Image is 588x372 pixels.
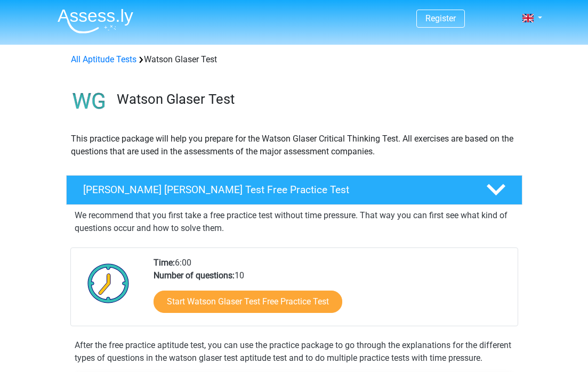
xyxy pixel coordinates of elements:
a: All Aptitude Tests [71,54,136,64]
div: Watson Glaser Test [67,53,522,66]
p: This practice package will help you prepare for the Watson Glaser Critical Thinking Test. All exe... [71,133,518,158]
p: We recommend that you first take a free practice test without time pressure. That way you can fir... [75,209,514,235]
a: Register [425,13,456,23]
div: After the free practice aptitude test, you can use the practice package to go through the explana... [70,339,518,365]
a: [PERSON_NAME] [PERSON_NAME] Test Free Practice Test [62,175,527,205]
b: Time: [154,258,175,268]
img: Clock [82,257,135,310]
img: watson glaser test [67,79,112,124]
img: Assessly [58,9,133,34]
a: Start Watson Glaser Test Free Practice Test [154,291,342,313]
h4: [PERSON_NAME] [PERSON_NAME] Test Free Practice Test [83,184,469,196]
h3: Watson Glaser Test [117,91,514,108]
b: Number of questions: [154,270,235,280]
div: 6:00 10 [146,257,517,326]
